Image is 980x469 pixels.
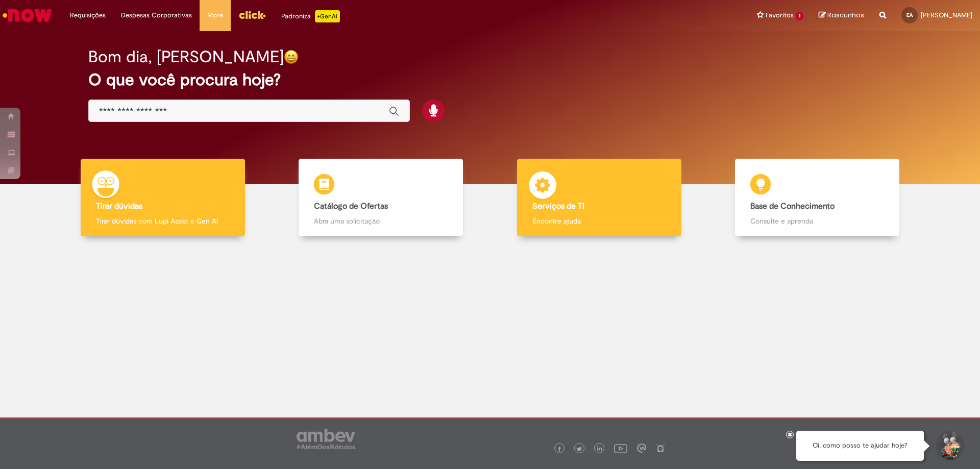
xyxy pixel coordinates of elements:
a: Tirar dúvidas Tirar dúvidas com Lupi Assist e Gen Ai [54,159,272,237]
img: click_logo_yellow_360x200.png [238,7,266,22]
img: logo_footer_ambev_rotulo_gray.png [297,429,355,449]
span: Requisições [70,10,106,20]
b: Serviços de TI [532,201,584,211]
img: logo_footer_workplace.png [637,443,646,453]
img: logo_footer_linkedin.png [597,446,602,452]
p: Encontre ajuda [532,216,666,226]
img: logo_footer_naosei.png [656,443,665,453]
img: logo_footer_facebook.png [557,447,562,452]
b: Tirar dúvidas [96,201,142,211]
h2: Bom dia, [PERSON_NAME] [88,48,284,66]
img: logo_footer_twitter.png [577,447,582,452]
a: Catálogo de Ofertas Abra uma solicitação [272,159,491,237]
div: Oi, como posso te ajudar hoje? [796,431,924,461]
p: Consulte e aprenda [750,216,884,226]
div: Padroniza [281,10,340,22]
h2: O que você procura hoje? [88,71,892,89]
span: 1 [796,12,803,20]
img: happy-face.png [284,50,299,64]
p: Tirar dúvidas com Lupi Assist e Gen Ai [96,216,230,226]
span: Rascunhos [827,10,864,20]
a: Base de Conhecimento Consulte e aprenda [708,159,927,237]
button: Iniciar Conversa de Suporte [934,431,965,461]
b: Catálogo de Ofertas [314,201,388,211]
span: Despesas Corporativas [121,10,192,20]
img: logo_footer_youtube.png [614,441,627,455]
img: ServiceNow [1,5,54,26]
a: Rascunhos [819,11,864,20]
span: Favoritos [766,10,794,20]
span: More [207,10,223,20]
span: [PERSON_NAME] [921,11,972,19]
p: Abra uma solicitação [314,216,448,226]
p: +GenAi [315,10,340,22]
b: Base de Conhecimento [750,201,835,211]
a: Serviços de TI Encontre ajuda [490,159,708,237]
span: EA [906,12,913,18]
